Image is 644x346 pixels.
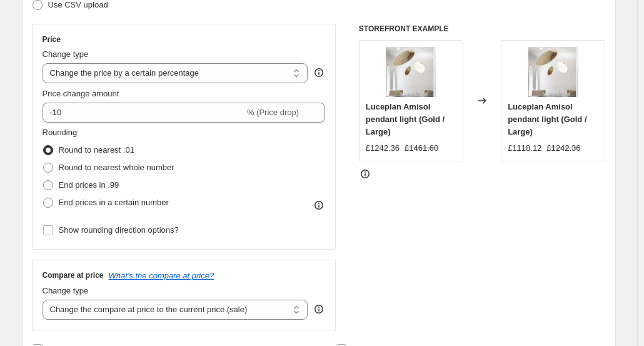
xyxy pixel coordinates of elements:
[43,270,104,280] h3: Compare at price
[59,180,119,190] span: End prices in .99
[43,103,244,123] input: -15
[43,128,78,137] span: Rounding
[43,34,61,44] h3: Price
[508,143,541,153] span: £1118.12
[43,89,119,98] span: Price change amount
[359,24,606,34] h6: STOREFRONT EXAMPLE
[43,49,89,59] span: Change type
[405,143,438,153] span: £1461.60
[546,143,580,153] span: £1242.36
[386,47,436,97] img: Luceplan-Amisol-5_80x.jpg
[59,163,174,172] span: Round to nearest whole number
[59,198,169,207] span: End prices in a certain number
[59,145,134,155] span: Round to nearest .01
[313,303,325,315] div: help
[508,102,586,136] span: Luceplan Amisol pendant light (Gold / Large)
[59,225,179,235] span: Show rounding direction options?
[247,108,299,117] span: % (Price drop)
[366,102,445,136] span: Luceplan Amisol pendant light (Gold / Large)
[43,286,89,295] span: Change type
[313,66,325,79] div: help
[528,47,578,97] img: Luceplan-Amisol-5_80x.jpg
[366,143,400,153] span: £1242.36
[109,271,214,280] button: What's the compare at price?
